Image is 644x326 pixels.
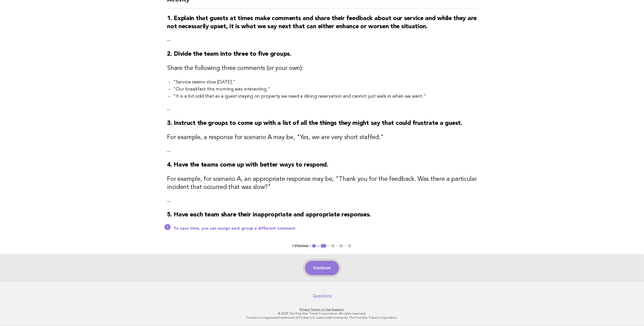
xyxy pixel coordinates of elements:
a: Terms of Use [311,308,331,311]
p: · · [166,307,478,312]
strong: 5. Have each team share their inappropriate and appropriate responses. [167,212,371,218]
p: -- [167,37,477,44]
h3: For example, a response for scenario A may be, "Yes, we are very short staffed." [167,134,477,142]
strong: 4. Have the teams come up with better ways to respond. [167,162,328,168]
li: "Our breakfast this morning was interesting." [173,86,477,93]
p: Forbes is a registered trademark of Forbes LLC used under license by The Five Star Travel Corpora... [166,316,478,320]
a: Questions [312,293,332,298]
p: -- [167,198,477,205]
li: "It is a bit odd that as a guest staying on property we need a dining reservation and cannot just... [173,93,477,100]
button: < Previous [292,244,308,248]
button: Continue [305,261,339,275]
a: Privacy [300,308,310,311]
a: Support [332,308,344,311]
button: 2 [320,243,327,248]
strong: 2. Divide the team into three to five groups. [167,51,291,57]
h3: For example, for scenario A, an appropriate response may be, "Thank you for the feedback. Was the... [167,175,477,191]
p: © 2025 The Five Star Travel Corporation. All rights reserved. [166,312,478,316]
h3: Share the following three comments (or your own): [167,64,477,72]
p: -- [167,148,477,155]
li: "Service seems slow [DATE]." [173,79,477,86]
button: 1 [311,243,317,248]
p: -- [167,106,477,113]
strong: 3. Instruct the groups to come up with a list of all the things they might say that could frustra... [167,120,462,126]
strong: 1. Explain that guests at times make comments and share their feedback about our service and whil... [167,16,477,30]
p: To save time, you can assign each group a different comment. [174,226,477,231]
